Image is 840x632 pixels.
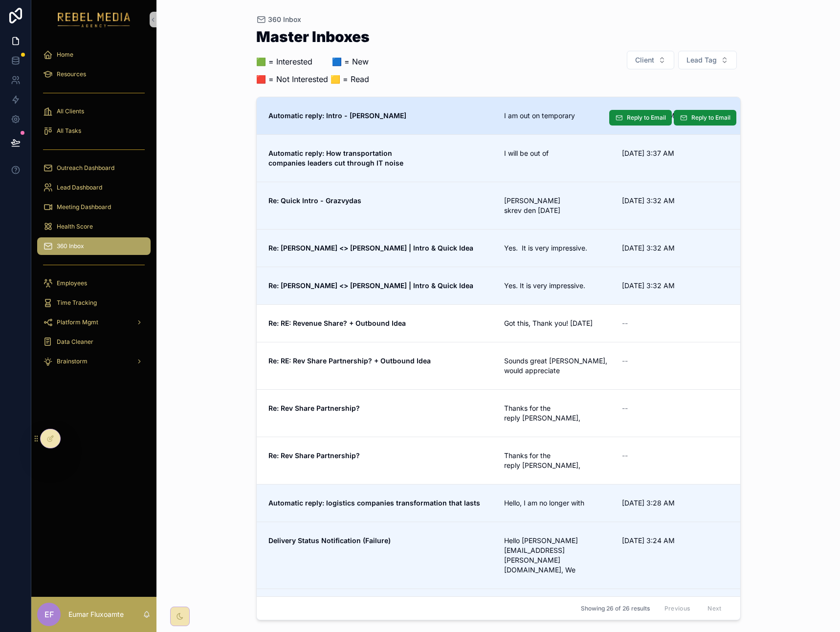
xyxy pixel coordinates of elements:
p: Eumar Fluxoamte [68,610,124,619]
button: Select Button [627,51,674,69]
span: 360 Inbox [268,15,301,24]
span: [DATE] 3:28 AM [622,498,728,508]
span: Outreach Dashboard [57,164,114,172]
span: Home [57,51,73,59]
span: Hello [PERSON_NAME][EMAIL_ADDRESS][PERSON_NAME][DOMAIN_NAME], We [504,536,610,575]
a: Platform Mgmt [37,314,151,331]
strong: Automatic reply: logistics companies transformation that lasts [268,499,480,507]
a: Automatic reply: How transportation companies leaders cut through IT noiseI will be out of[DATE] ... [257,134,740,182]
a: Employees [37,274,151,292]
span: Client [635,55,654,65]
span: 360 Inbox [57,242,84,250]
a: Time Tracking [37,294,151,312]
a: Automatic reply: Intro - [PERSON_NAME]I am out on temporary[DATE] 3:38 AMReply to EmailReply to E... [257,97,740,134]
span: Lead Dashboard [57,184,102,191]
span: All Tasks [57,127,81,135]
span: EF [44,609,54,620]
span: All Clients [57,107,84,115]
a: Re: RE: Revenue Share? + Outbound IdeaGot this, Thank you! [DATE]-- [257,304,740,342]
a: Delivery Status Notification (Failure)Hello [PERSON_NAME][EMAIL_ADDRESS][PERSON_NAME][DOMAIN_NAME... [257,522,740,589]
span: Lead Tag [686,55,717,65]
span: Data Cleaner [57,338,93,346]
span: I will be out of [504,148,610,158]
a: Outreach Dashboard [37,159,151,177]
span: I am out on temporary [504,111,610,121]
a: Brainstorm [37,353,151,370]
strong: Re: Rev Share Partnership? [268,404,360,412]
span: [DATE] 3:32 AM [622,281,728,291]
span: Got this, Thank you! [DATE] [504,318,610,328]
span: [PERSON_NAME] skrev den [DATE] [504,196,610,215]
strong: Re: RE: Revenue Share? + Outbound Idea [268,319,406,327]
p: 🟥 = Not Interested 🟨 = Read [256,73,370,85]
span: Reply to Email [691,114,730,122]
a: All Clients [37,103,151,120]
span: Thanks for the reply [PERSON_NAME], [504,451,610,470]
a: Re: Rev Share Partnership?Thanks for the reply [PERSON_NAME],-- [257,389,740,437]
span: Platform Mgmt [57,318,98,326]
a: Health Score [37,218,151,235]
a: Re: RE: Rev Share Partnership? + Outbound IdeaSounds great [PERSON_NAME], would appreciate-- [257,342,740,389]
a: Resources [37,65,151,83]
a: Re: Quick Intro - Grazvydas[PERSON_NAME] skrev den [DATE][DATE] 3:32 AM [257,182,740,229]
span: -- [622,403,628,413]
span: Thanks for the reply [PERSON_NAME], [504,403,610,423]
span: Meeting Dashboard [57,203,111,211]
strong: Re: Rev Share Partnership? [268,451,360,460]
button: Select Button [678,51,737,69]
strong: Automatic reply: Intro - [PERSON_NAME] [268,111,406,120]
span: Brainstorm [57,358,88,365]
div: scrollable content [31,39,156,383]
span: -- [622,451,628,461]
span: [DATE] 3:24 AM [622,536,728,546]
a: Lead Dashboard [37,179,151,196]
a: Data Cleaner [37,333,151,351]
button: Reply to Email [674,110,736,126]
span: Yes. It is very impressive. [504,243,610,253]
a: Re: [PERSON_NAME] <> [PERSON_NAME] | Intro & Quick IdeaYes. It is very impressive.[DATE] 3:32 AM [257,267,740,304]
strong: Re: Quick Intro - Grazvydas [268,196,361,205]
span: Showing 26 of 26 results [581,605,650,612]
strong: Re: RE: Rev Share Partnership? + Outbound Idea [268,357,431,365]
a: Automatic reply: logistics companies transformation that lastsHello, I am no longer with[DATE] 3:... [257,484,740,522]
a: Re: Rev Share Partnership?Thanks for the reply [PERSON_NAME],-- [257,437,740,484]
a: Home [37,46,151,63]
a: Re: [PERSON_NAME] <> [PERSON_NAME] | Intro & Quick IdeaYes. It is very impressive.[DATE] 3:32 AM [257,229,740,267]
button: Reply to Email [609,110,672,126]
strong: Delivery Status Notification (Failure) [268,536,391,545]
span: -- [622,318,628,328]
p: 🟩 = Interested ‎ ‎ ‎ ‎ ‎ ‎‎ ‎ 🟦 = New [256,56,370,67]
a: 360 Inbox [37,237,151,255]
span: Resources [57,70,86,78]
img: App logo [58,12,131,27]
span: [DATE] 3:32 AM [622,243,728,253]
a: Meeting Dashboard [37,198,151,216]
span: Yes. It is very impressive. [504,281,610,291]
strong: Re: [PERSON_NAME] <> [PERSON_NAME] | Intro & Quick Idea [268,281,473,290]
h1: Master Inboxes [256,29,370,44]
span: Time Tracking [57,299,97,307]
span: [DATE] 3:37 AM [622,148,728,158]
a: 360 Inbox [256,15,301,24]
span: [DATE] 3:32 AM [622,196,728,206]
span: Employees [57,279,87,287]
span: Hello, I am no longer with [504,498,610,508]
strong: Re: [PERSON_NAME] <> [PERSON_NAME] | Intro & Quick Idea [268,244,473,252]
span: Sounds great [PERSON_NAME], would appreciate [504,356,610,376]
strong: Automatic reply: How transportation companies leaders cut through IT noise [268,149,403,167]
span: Reply to Email [627,114,666,122]
a: All Tasks [37,122,151,140]
span: -- [622,356,628,366]
span: Health Score [57,223,93,231]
